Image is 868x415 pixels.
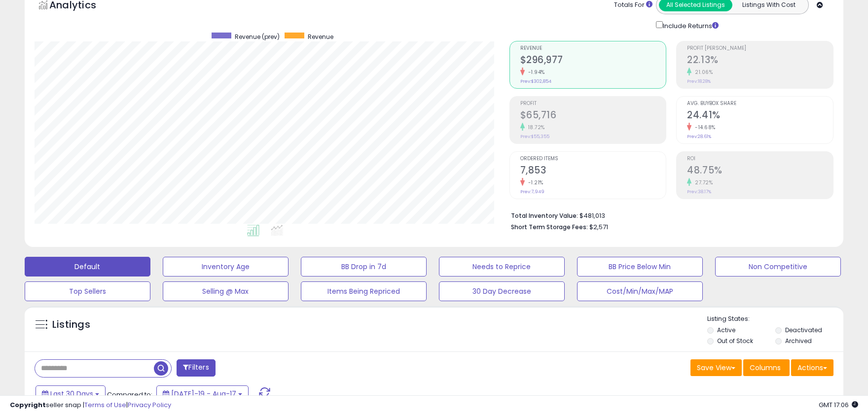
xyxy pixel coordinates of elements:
[691,69,713,76] small: 21.06%
[785,337,812,345] label: Archived
[511,223,588,231] b: Short Term Storage Fees:
[439,281,565,301] button: 30 Day Decrease
[717,326,735,334] label: Active
[235,33,280,41] span: Revenue (prev)
[177,359,215,377] button: Filters
[163,257,289,277] button: Inventory Age
[128,400,171,410] a: Privacy Policy
[614,0,652,10] div: Totals For
[107,390,152,399] span: Compared to:
[791,359,833,376] button: Actions
[163,281,289,301] button: Selling @ Max
[785,326,822,334] label: Deactivated
[156,385,249,402] button: [DATE]-19 - Aug-17
[687,134,711,139] small: Prev: 28.61%
[520,101,666,106] span: Profit
[819,400,858,410] span: 2025-09-17 17:06 GMT
[687,54,833,68] h2: 22.13%
[520,78,551,84] small: Prev: $302,854
[171,389,236,399] span: [DATE]-19 - Aug-17
[649,19,730,31] div: Include Returns
[10,401,171,410] div: seller snap | |
[750,363,781,373] span: Columns
[717,337,753,345] label: Out of Stock
[687,46,833,51] span: Profit [PERSON_NAME]
[687,165,833,178] h2: 48.75%
[525,69,545,76] small: -1.94%
[525,179,543,186] small: -1.21%
[743,359,790,376] button: Columns
[589,222,608,232] span: $2,571
[301,257,427,277] button: BB Drop in 7d
[520,189,544,195] small: Prev: 7,949
[520,46,666,51] span: Revenue
[439,257,565,277] button: Needs to Reprice
[691,124,716,131] small: -14.68%
[715,257,841,277] button: Non Competitive
[52,318,90,332] h5: Listings
[511,211,578,220] b: Total Inventory Value:
[520,134,549,139] small: Prev: $55,355
[687,109,833,123] h2: 24.41%
[25,281,150,301] button: Top Sellers
[687,156,833,162] span: ROI
[707,314,843,324] p: Listing States:
[687,101,833,106] span: Avg. Buybox Share
[520,156,666,162] span: Ordered Items
[84,400,126,410] a: Terms of Use
[690,359,742,376] button: Save View
[577,257,703,277] button: BB Price Below Min
[36,385,106,402] button: Last 30 Days
[687,78,711,84] small: Prev: 18.28%
[691,179,713,186] small: 27.72%
[525,124,545,131] small: 18.72%
[577,281,703,301] button: Cost/Min/Max/MAP
[308,33,333,41] span: Revenue
[520,165,666,178] h2: 7,853
[25,257,150,277] button: Default
[520,54,666,68] h2: $296,977
[10,400,46,410] strong: Copyright
[520,109,666,123] h2: $65,716
[301,281,427,301] button: Items Being Repriced
[511,209,827,221] li: $481,013
[50,389,93,399] span: Last 30 Days
[687,189,711,195] small: Prev: 38.17%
